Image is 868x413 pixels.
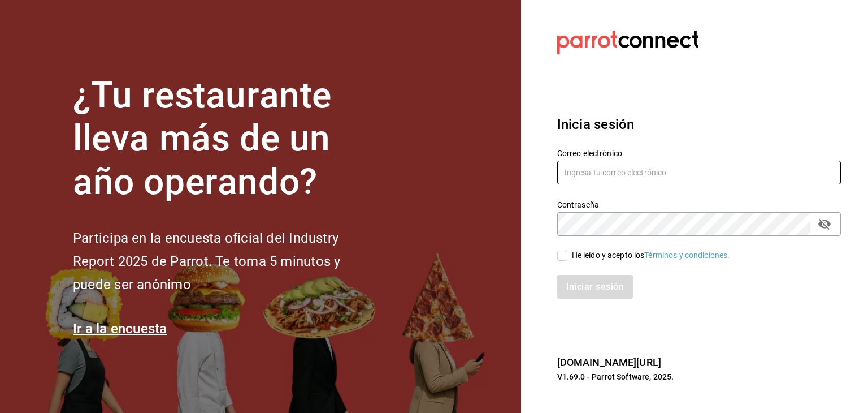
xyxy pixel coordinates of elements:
a: Términos y condiciones. [644,251,730,260]
label: Contraseña [557,200,841,208]
h3: Inicia sesión [557,114,841,135]
div: He leído y acepto los [572,249,730,261]
button: passwordField [815,214,834,234]
label: Correo electrónico [557,149,841,157]
a: Ir a la encuesta [73,321,167,337]
h1: ¿Tu restaurante lleva más de un año operando? [73,74,378,204]
a: [DOMAIN_NAME][URL] [557,356,661,368]
h2: Participa en la encuesta oficial del Industry Report 2025 de Parrot. Te toma 5 minutos y puede se... [73,227,378,296]
p: V1.69.0 - Parrot Software, 2025. [557,371,841,382]
input: Ingresa tu correo electrónico [557,161,841,184]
